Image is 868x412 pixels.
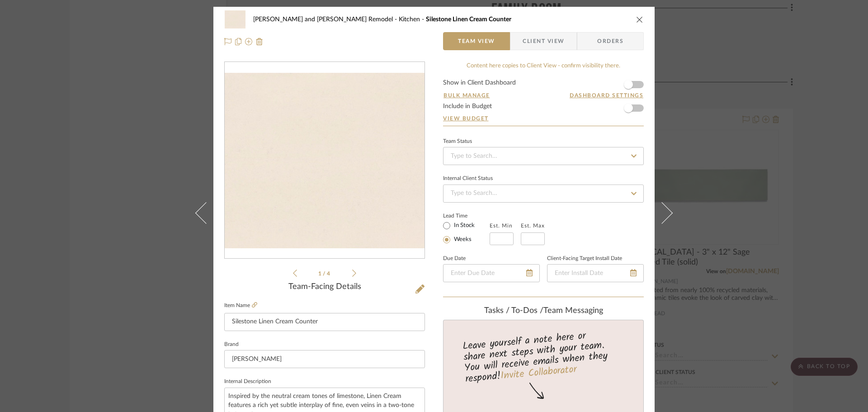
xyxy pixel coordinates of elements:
[500,362,577,384] a: Invite Collaborator
[521,223,545,229] label: Est. Max
[256,38,263,45] img: Remove from project
[490,223,513,229] label: Est. Min
[224,379,271,384] label: Internal Description
[587,32,633,50] span: Orders
[253,16,399,23] span: [PERSON_NAME] and [PERSON_NAME] Remodel
[443,306,644,316] div: team Messaging
[224,302,257,309] label: Item Name
[443,139,472,144] div: Team Status
[443,264,540,282] input: Enter Due Date
[442,326,645,387] div: Leave yourself a note here or share next steps with your team. You will receive emails when they ...
[225,73,425,248] div: 0
[443,147,644,165] input: Type to Search…
[452,222,475,230] label: In Stock
[224,350,425,368] input: Enter Brand
[443,91,491,99] button: Bulk Manage
[458,32,495,50] span: Team View
[443,212,490,220] label: Lead Time
[224,313,425,331] input: Enter Item Name
[225,73,425,248] img: 2763a934-87f0-4d70-8974-3fd0b839907d_436x436.jpg
[443,115,644,122] a: View Budget
[327,271,331,276] span: 4
[443,62,644,71] div: Content here copies to Client View - confirm visibility there.
[452,236,472,244] label: Weeks
[318,271,323,276] span: 1
[547,256,622,261] label: Client-Facing Target Install Date
[443,220,490,245] mat-radio-group: Select item type
[224,282,425,292] div: Team-Facing Details
[523,32,564,50] span: Client View
[224,342,239,347] label: Brand
[426,16,511,23] span: Silestone Linen Cream Counter
[636,15,644,24] button: close
[443,256,466,261] label: Due Date
[569,91,644,99] button: Dashboard Settings
[547,264,644,282] input: Enter Install Date
[443,176,493,181] div: Internal Client Status
[484,307,543,315] span: Tasks / To-Dos /
[399,16,426,23] span: Kitchen
[224,10,246,28] img: 2763a934-87f0-4d70-8974-3fd0b839907d_48x40.jpg
[443,185,644,203] input: Type to Search…
[323,271,327,276] span: /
